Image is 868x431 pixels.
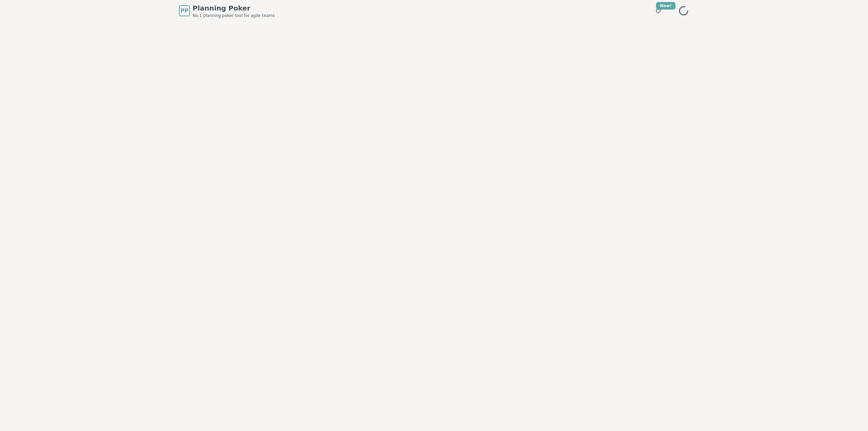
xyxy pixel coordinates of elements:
div: New! [656,2,675,9]
span: PP [180,7,188,15]
button: New! [652,5,665,17]
a: PPPlanning PokerNo.1 planning poker tool for agile teams [179,3,275,18]
span: No.1 planning poker tool for agile teams [193,13,275,18]
span: Planning Poker [193,3,275,13]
